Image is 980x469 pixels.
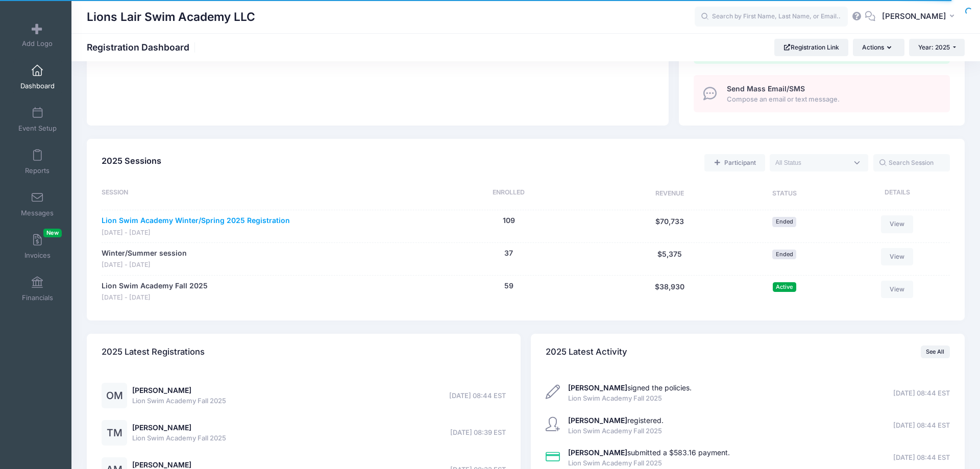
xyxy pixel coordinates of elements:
input: Search Session [873,154,950,171]
h1: Lions Lair Swim Academy LLC [87,5,255,29]
span: Lion Swim Academy Fall 2025 [568,426,664,436]
a: [PERSON_NAME] [132,423,191,432]
span: [DATE] - [DATE] [102,293,208,303]
a: Messages [13,186,62,222]
span: [DATE] 08:44 EST [893,421,950,431]
span: Add Logo [22,39,53,48]
span: Compose an email or text message. [727,94,938,105]
button: Actions [853,39,904,56]
strong: [PERSON_NAME] [568,383,627,392]
strong: [PERSON_NAME] [568,448,627,457]
a: [PERSON_NAME]submitted a $583.16 payment. [568,448,730,457]
div: $38,930 [610,281,729,303]
a: Lion Swim Academy Winter/Spring 2025 Registration [102,215,290,226]
button: 109 [503,215,515,226]
a: View [881,248,914,265]
span: Send Mass Email/SMS [727,84,805,93]
a: [PERSON_NAME] [132,386,191,394]
a: Send Mass Email/SMS Compose an email or text message. [694,75,950,112]
span: [PERSON_NAME] [882,11,946,22]
span: Ended [772,250,796,259]
span: 2025 Sessions [102,156,161,166]
span: Invoices [24,251,51,260]
div: TM [102,420,127,446]
a: See All [921,345,950,358]
div: Session [102,188,407,200]
div: Revenue [610,188,729,200]
a: Lion Swim Academy Fall 2025 [102,281,208,291]
span: [DATE] 08:44 EST [449,391,506,401]
div: Enrolled [407,188,610,200]
span: Messages [21,209,54,217]
a: Registration Link [774,39,848,56]
button: [PERSON_NAME] [875,5,965,29]
span: New [43,229,62,237]
div: Details [840,188,950,200]
span: [DATE] 08:39 EST [450,428,506,438]
a: [PERSON_NAME]signed the policies. [568,383,692,392]
a: Event Setup [13,102,62,137]
div: Status [729,188,840,200]
a: [PERSON_NAME] [132,460,191,469]
span: Event Setup [18,124,57,133]
a: OM [102,392,127,401]
span: [DATE] - [DATE] [102,260,187,270]
input: Search by First Name, Last Name, or Email... [695,7,848,27]
textarea: Search [775,158,848,167]
button: Year: 2025 [909,39,965,56]
span: Dashboard [20,82,55,90]
h4: 2025 Latest Activity [546,337,627,366]
a: Winter/Summer session [102,248,187,259]
a: Reports [13,144,62,180]
span: Lion Swim Academy Fall 2025 [132,433,226,443]
strong: [PERSON_NAME] [568,416,627,425]
a: View [881,215,914,233]
span: Ended [772,217,796,227]
span: Lion Swim Academy Fall 2025 [568,458,730,468]
button: 59 [504,281,513,291]
button: 37 [504,248,513,259]
span: [DATE] 08:44 EST [893,388,950,399]
span: Lion Swim Academy Fall 2025 [568,393,692,404]
span: [DATE] - [DATE] [102,228,290,238]
span: Reports [25,166,50,175]
a: Add a new manual registration [704,154,765,171]
a: Financials [13,271,62,307]
a: TM [102,429,127,438]
a: Add Logo [13,17,62,53]
div: $5,375 [610,248,729,270]
a: View [881,281,914,298]
h1: Registration Dashboard [87,42,198,53]
a: InvoicesNew [13,229,62,264]
span: Financials [22,293,53,302]
div: $70,733 [610,215,729,237]
span: Active [773,282,796,292]
a: [PERSON_NAME]registered. [568,416,664,425]
div: OM [102,383,127,408]
a: Dashboard [13,59,62,95]
span: [DATE] 08:44 EST [893,453,950,463]
span: Lion Swim Academy Fall 2025 [132,396,226,406]
span: Year: 2025 [918,43,950,51]
h4: 2025 Latest Registrations [102,337,205,366]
